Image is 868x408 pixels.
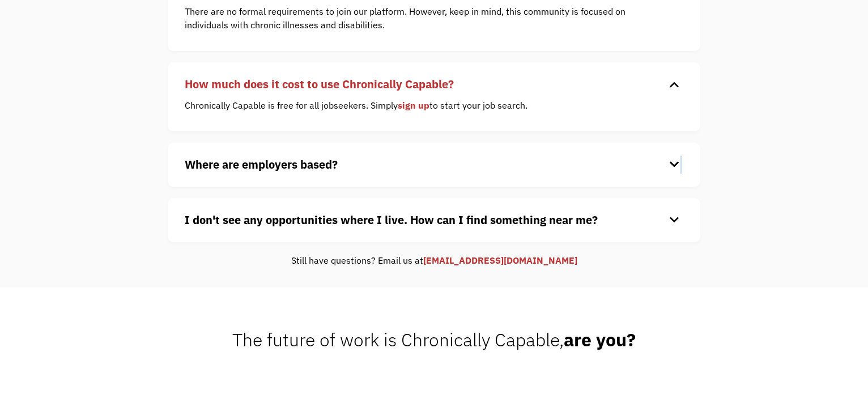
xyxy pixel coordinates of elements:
[665,212,683,229] div: keyboard_arrow_down
[185,212,598,227] strong: I don't see any opportunities where I live. How can I find something near me?
[185,98,666,112] p: Chronically Capable is free for all jobseekers. Simply to start your job search.
[185,76,454,92] strong: How much does it cost to use Chronically Capable?
[665,156,683,173] div: keyboard_arrow_down
[168,254,700,267] div: Still have questions? Email us at
[423,255,577,266] a: [EMAIL_ADDRESS][DOMAIN_NAME]
[185,5,666,32] p: There are no formal requirements to join our platform. However, keep in mind, this community is f...
[232,328,636,351] span: The future of work is Chronically Capable,
[185,157,338,172] strong: Where are employers based?
[564,328,636,351] strong: are you?
[398,100,429,111] a: sign up
[665,76,683,93] div: keyboard_arrow_down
